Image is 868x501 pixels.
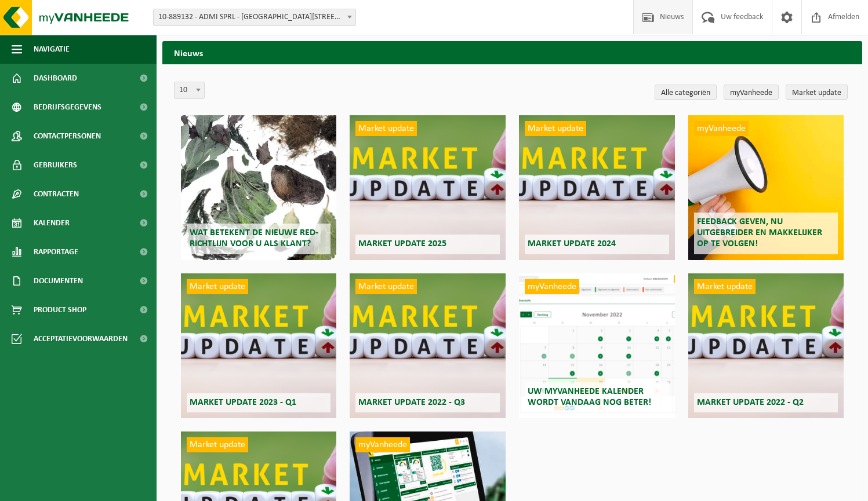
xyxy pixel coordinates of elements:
[694,121,749,136] span: myVanheede
[187,279,248,294] span: Market update
[655,85,717,100] a: Alle categoriën
[519,115,674,260] a: Market update Market update 2024
[355,437,410,452] span: myVanheede
[34,35,70,64] span: Navigatie
[34,295,86,324] span: Product Shop
[724,85,779,100] a: myVanheede
[34,151,77,180] span: Gebruikers
[162,41,862,64] h2: Nieuws
[694,279,756,294] span: Market update
[786,85,848,100] a: Market update
[688,273,844,418] a: Market update Market update 2022 - Q2
[688,115,844,260] a: myVanheede Feedback geven, nu uitgebreider en makkelijker op te volgen!
[528,239,616,248] span: Market update 2024
[34,93,101,122] span: Bedrijfsgegevens
[153,9,356,26] span: 10-889132 - ADMI SPRL - 7971 BASÈCLES, RUE DE QUEVAUCAMPS 59
[525,279,579,294] span: myVanheede
[34,122,101,151] span: Contactpersonen
[174,82,205,99] span: 10
[34,237,78,266] span: Rapportage
[187,437,248,452] span: Market update
[358,239,446,248] span: Market update 2025
[697,398,804,407] span: Market update 2022 - Q2
[355,121,417,136] span: Market update
[528,387,651,407] span: Uw myVanheede kalender wordt vandaag nog beter!
[34,64,77,93] span: Dashboard
[697,217,822,248] span: Feedback geven, nu uitgebreider en makkelijker op te volgen!
[190,228,318,248] span: Wat betekent de nieuwe RED-richtlijn voor u als klant?
[181,115,336,260] a: Wat betekent de nieuwe RED-richtlijn voor u als klant?
[358,398,465,407] span: Market update 2022 - Q3
[355,279,417,294] span: Market update
[525,121,586,136] span: Market update
[181,273,336,418] a: Market update Market update 2023 - Q1
[190,398,296,407] span: Market update 2023 - Q1
[350,273,505,418] a: Market update Market update 2022 - Q3
[34,180,79,209] span: Contracten
[34,209,70,237] span: Kalender
[34,324,128,353] span: Acceptatievoorwaarden
[519,273,674,418] a: myVanheede Uw myVanheede kalender wordt vandaag nog beter!
[350,115,505,260] a: Market update Market update 2025
[154,9,355,25] span: 10-889132 - ADMI SPRL - 7971 BASÈCLES, RUE DE QUEVAUCAMPS 59
[175,82,204,98] span: 10
[34,266,83,295] span: Documenten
